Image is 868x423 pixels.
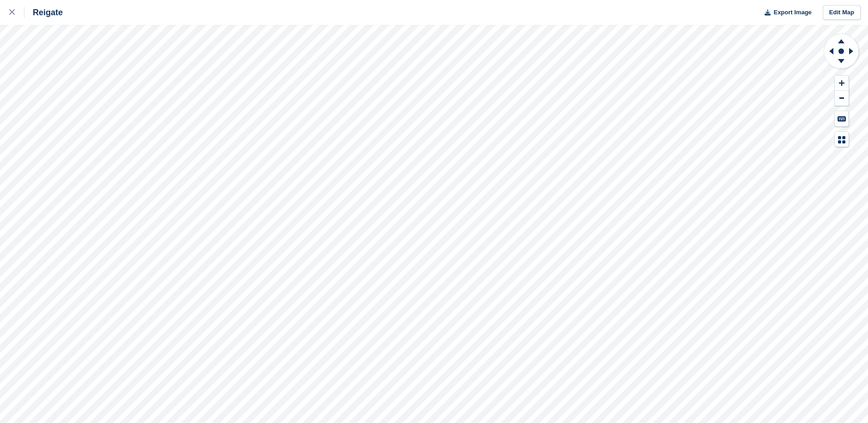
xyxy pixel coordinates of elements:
a: Edit Map [823,5,861,20]
button: Map Legend [835,132,849,147]
button: Zoom Out [835,91,849,106]
button: Export Image [759,5,812,20]
span: Export Image [773,8,811,17]
button: Zoom In [835,76,849,91]
button: Keyboard Shortcuts [835,111,849,126]
div: Reigate [24,7,63,18]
